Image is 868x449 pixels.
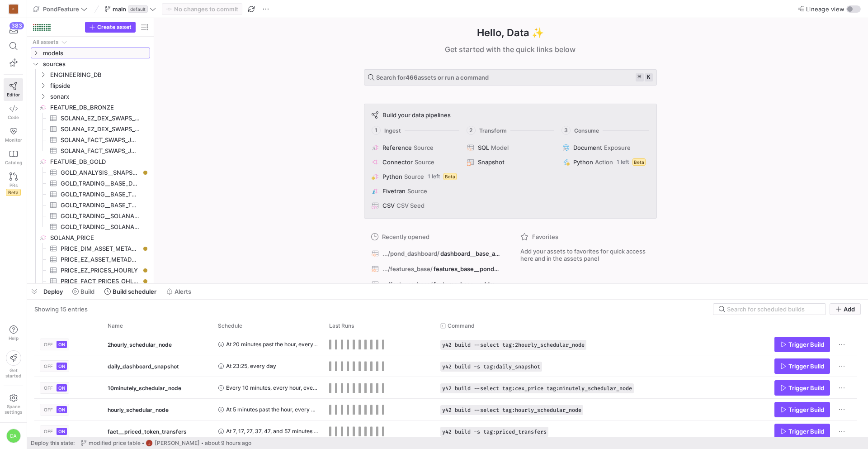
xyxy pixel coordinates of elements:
[108,421,187,442] span: fact__priced_token_transfers
[61,135,140,145] span: SOLANA_FACT_SWAPS_JUPITER_SUMMARY_LATEST_10D​​​​​​​​​
[218,323,242,329] span: Schedule
[370,200,460,211] button: CSVCSV Seed
[61,200,140,210] span: GOLD_TRADING__BASE_TOKEN_TRANSFERS_FEATURES​​​​​​​​​
[396,202,425,209] span: CSV Seed
[727,306,820,313] input: Search for scheduled builds
[100,284,160,299] button: Build scheduler
[31,210,150,221] div: Press SPACE to select this row.
[370,171,460,182] button: PythonSource1 leftBeta
[9,5,18,14] div: C
[4,390,23,419] a: Spacesettings
[31,156,150,167] a: FEATURE_DB_GOLD​​​​​​​​
[226,420,318,442] span: At 7, 17, 27, 37, 47, and 57 minutes past the hour, every hour, every day
[31,221,150,232] div: Press SPACE to select this row.
[645,73,653,81] kbd: k
[4,101,23,124] a: Code
[61,211,140,221] span: GOLD_TRADING__SOLANA_TOKEN_PRICE_FEATURES​​​​​​​​​
[382,111,451,119] span: Build your data pipelines
[4,124,23,146] a: Monitor
[50,70,149,80] span: ENGINEERING_DB
[43,288,63,295] span: Deploy
[561,142,651,153] button: DocumentExposure
[8,335,19,341] span: Help
[478,158,505,166] span: Snapshot
[61,222,140,232] span: GOLD_TRADING__SOLANA_TOKEN_TRANSFERS_FEATURES​​​​​​​​​
[632,158,646,166] span: Beta
[31,265,150,276] div: Press SPACE to select this row.
[532,233,558,240] span: Favorites
[31,145,150,156] div: Press SPACE to select this row.
[31,124,150,134] div: Press SPACE to select this row.
[44,407,53,412] span: OFF
[369,278,502,290] button: .../features_base/features_base__address_summary
[6,189,21,196] span: Beta
[406,74,418,81] strong: 466
[369,263,502,275] button: .../features_base/features_base__pond_token_market_dictionary_real_time
[226,377,318,398] span: Every 10 minutes, every hour, every day
[31,178,150,189] div: Press SPACE to select this row.
[146,439,153,447] div: LZ
[5,137,22,143] span: Monitor
[61,276,140,287] span: PRICE_FACT_PRICES_OHLC_HOURLY​​​​​​​​​
[58,363,65,369] span: ON
[31,134,150,145] div: Press SPACE to select this row.
[573,144,602,151] span: Document
[491,144,509,151] span: Model
[465,142,555,153] button: SQLModel
[50,233,149,243] span: SOLANA_PRICE​​​​​​​​
[382,158,413,166] span: Connector
[4,169,23,200] a: PRsBeta
[43,48,149,58] span: models
[442,429,547,435] span: y42 build -s tag:priced_transfers
[31,276,150,287] a: PRICE_FACT_PRICES_OHLC_HOURLY​​​​​​​​​
[4,426,23,445] button: DA
[7,92,20,97] span: Editor
[31,200,150,210] div: Press SPACE to select this row.
[43,5,79,13] span: PondFeature
[175,288,191,295] span: Alerts
[774,424,830,439] button: Trigger Build
[31,265,150,276] a: PRICE_EZ_PRICES_HOURLY​​​​​​​​​
[806,5,844,13] span: Lineage view
[31,276,150,287] div: Press SPACE to select this row.
[6,429,21,443] div: DA
[573,158,593,166] span: Python
[31,91,150,102] div: Press SPACE to select this row.
[50,81,149,91] span: flipside
[44,342,53,347] span: OFF
[830,303,861,315] button: Add
[370,186,460,196] button: FivetranSource
[58,342,65,347] span: ON
[448,323,475,329] span: Command
[34,420,857,442] div: Press SPACE to select this row.
[31,102,150,113] div: Press SPACE to select this row.
[34,306,88,313] div: Showing 15 entries
[58,407,65,412] span: ON
[31,440,75,446] span: Deploy this state:
[31,243,150,254] a: PRICE_DIM_ASSET_METADATA​​​​​​​​​
[407,187,427,195] span: Source
[31,113,150,124] div: Press SPACE to select this row.
[364,69,657,86] button: Search for466assets or run a command⌘k
[50,102,149,113] span: FEATURE_DB_BRONZE​​​​​​​​
[31,134,150,145] a: SOLANA_FACT_SWAPS_JUPITER_SUMMARY_LATEST_10D​​​​​​​​​
[774,337,830,352] button: Trigger Build
[9,182,18,188] span: PRs
[4,1,23,17] a: C
[31,243,150,254] div: Press SPACE to select this row.
[382,233,429,240] span: Recently opened
[788,406,824,413] span: Trigger Build
[5,368,21,378] span: Get started
[89,440,141,446] span: modified price table
[128,5,148,13] span: default
[31,167,150,178] div: Press SPACE to select this row.
[102,3,158,15] button: maindefault
[443,173,457,180] span: Beta
[226,334,318,355] span: At 20 minutes past the hour, every 2 hours, every day
[31,232,150,243] a: SOLANA_PRICE​​​​​​​​
[5,404,22,415] span: Space settings
[31,254,150,265] a: PRICE_EZ_ASSET_METADATA​​​​​​​​​
[442,385,632,392] span: y42 build --select tag:cex_price tag:minutely_schedular_node
[478,144,489,151] span: SQL
[369,248,502,259] button: .../pond_dashboard/dashboard__base_auction_wallets_first_hour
